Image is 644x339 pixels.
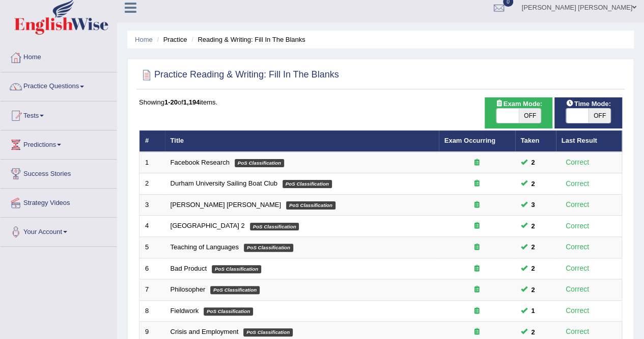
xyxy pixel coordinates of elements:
td: 7 [139,279,165,301]
a: Your Account [1,218,117,243]
b: 1-20 [164,98,178,106]
div: Exam occurring question [444,327,510,337]
span: You can still take this question [527,284,539,295]
li: Practice [154,35,187,44]
div: Exam occurring question [444,200,510,210]
td: 8 [139,300,165,322]
th: Last Result [556,131,622,152]
a: Durham University Sailing Boat Club [171,179,277,187]
em: PoS Classification [243,328,293,336]
div: Exam occurring question [444,179,510,189]
div: Correct [562,220,594,232]
a: Exam Occurring [444,137,495,144]
div: Exam occurring question [444,158,510,168]
li: Reading & Writing: Fill In The Blanks [189,35,305,44]
span: You can still take this question [527,305,539,316]
div: Correct [562,157,594,168]
div: Correct [562,178,594,190]
span: You can still take this question [527,221,539,231]
td: 1 [139,152,165,173]
a: Practice Questions [1,72,117,98]
span: You can still take this question [527,327,539,337]
b: 1,194 [183,98,200,106]
a: Home [135,36,153,43]
th: # [139,131,165,152]
td: 2 [139,173,165,195]
div: Correct [562,241,594,253]
div: Exam occurring question [444,285,510,295]
h2: Practice Reading & Writing: Fill In The Blanks [139,67,339,83]
em: PoS Classification [210,286,260,294]
em: PoS Classification [250,223,299,231]
div: Exam occurring question [444,221,510,231]
a: Philosopher [171,285,206,293]
em: PoS Classification [212,265,261,273]
a: [PERSON_NAME] [PERSON_NAME] [171,201,281,208]
div: Exam occurring question [444,264,510,274]
div: Correct [562,305,594,317]
em: PoS Classification [244,244,293,252]
a: Bad Product [171,265,207,272]
div: Show exams occurring in exams [485,97,552,128]
div: Correct [562,283,594,295]
a: Predictions [1,131,117,156]
div: Correct [562,263,594,274]
span: OFF [589,109,611,123]
span: You can still take this question [527,157,539,168]
th: Taken [515,131,556,152]
em: PoS Classification [204,307,253,316]
span: Time Mode: [562,98,615,109]
span: You can still take this question [527,178,539,189]
a: Strategy Videos [1,189,117,214]
span: You can still take this question [527,199,539,210]
span: OFF [519,109,541,123]
a: Success Stories [1,160,117,185]
div: Showing of items. [139,97,622,107]
td: 3 [139,194,165,216]
td: 5 [139,237,165,258]
div: Correct [562,199,594,211]
em: PoS Classification [283,180,332,188]
td: 4 [139,216,165,237]
a: Home [1,43,117,69]
span: Exam Mode: [491,98,546,109]
a: Fieldwork [171,307,199,315]
a: Facebook Research [171,159,230,166]
a: [GEOGRAPHIC_DATA] 2 [171,222,245,229]
a: Teaching of Languages [171,243,239,251]
td: 6 [139,258,165,279]
em: PoS Classification [235,159,284,167]
th: Title [165,131,439,152]
em: PoS Classification [286,201,335,210]
div: Exam occurring question [444,243,510,252]
div: Correct [562,326,594,337]
span: You can still take this question [527,263,539,274]
a: Tests [1,101,117,127]
div: Exam occurring question [444,306,510,316]
span: You can still take this question [527,242,539,252]
a: Crisis and Employment [171,328,239,335]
